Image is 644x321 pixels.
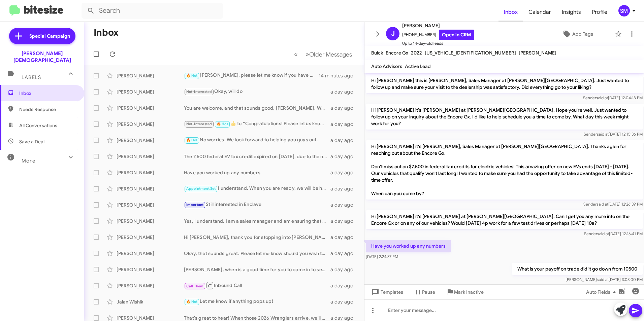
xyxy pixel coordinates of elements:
span: Auto Advisors [371,63,402,69]
div: [PERSON_NAME] [117,234,184,241]
button: Templates [364,286,409,298]
span: All Conversations [19,122,57,129]
span: Active Lead [405,63,431,69]
p: Have you worked up any numbers [366,240,451,252]
span: Encore Gx [386,50,408,56]
div: a day ago [330,234,359,241]
div: a day ago [330,218,359,224]
span: Sender [DATE] 12:26:39 PM [583,202,643,207]
span: Auto Fields [586,286,618,298]
div: [PERSON_NAME] [117,282,184,289]
div: Let me know if anything pops up! [184,298,330,306]
span: More [22,158,35,164]
span: 🔥 Hot [186,73,198,78]
span: [PHONE_NUMBER] [402,30,474,40]
span: Appointment Set [186,186,216,191]
div: [PERSON_NAME] [117,88,184,95]
span: said at [596,95,608,100]
button: Pause [409,286,441,298]
div: I understand. When you are ready, we will be here to assist you. [184,185,330,192]
span: Sender [DATE] 12:15:36 PM [584,132,643,137]
div: [PERSON_NAME], please let me know if you have any questions. [184,72,319,79]
div: [PERSON_NAME] [117,72,184,79]
div: Okay, that sounds great. Please let me know should you wish to come in and take a look in person ... [184,250,330,257]
div: a day ago [330,266,359,273]
div: [PERSON_NAME] [117,266,184,273]
a: Special Campaign [9,28,75,44]
p: What is your payoff on trade did it go down from 10500 [512,263,643,275]
span: [DATE] 2:24:37 PM [366,254,398,259]
input: Search [82,3,223,19]
div: a day ago [330,282,359,289]
span: J [391,28,395,39]
div: a day ago [330,137,359,144]
span: said at [597,132,609,137]
a: Profile [586,2,613,22]
button: Add Tags [543,28,612,40]
span: Sender [DATE] 12:04:18 PM [583,95,643,100]
a: Open in CRM [439,30,474,40]
button: Next [301,47,356,61]
a: Insights [556,2,586,22]
div: Have you worked up any numbers [184,169,330,176]
span: « [294,50,298,59]
div: [PERSON_NAME] [117,137,184,144]
div: a day ago [330,202,359,208]
div: a day ago [330,121,359,128]
div: [PERSON_NAME], when is a good time for you to come in to see and test drive this Jeep? [184,266,330,273]
button: Previous [290,47,302,61]
div: Still interested in Enclave [184,201,330,209]
div: The 7,500 federal EV tax credit expired on [DATE], due to the new legislation into law in [DATE].... [184,153,330,160]
span: 🔥 Hot [186,299,198,304]
span: 🔥 Hot [186,138,198,142]
p: Hi [PERSON_NAME] this is [PERSON_NAME], Sales Manager at [PERSON_NAME][GEOGRAPHIC_DATA]. Just wan... [366,74,643,93]
span: Inbox [498,2,523,22]
div: Hi [PERSON_NAME], thank you for stopping into [PERSON_NAME] on 54. We have an extensive amount of... [184,234,330,241]
span: Mark Inactive [454,286,484,298]
button: Mark Inactive [441,286,489,298]
span: said at [597,277,609,282]
span: Not-Interested [186,122,212,126]
div: [PERSON_NAME] [117,105,184,111]
span: said at [597,231,609,236]
h1: Inbox [94,27,119,38]
span: Up to 14-day-old leads [402,40,474,47]
div: Yes, I understand. I am a sales manager and am ensuring that you have the information needed to m... [184,218,330,224]
div: a day ago [330,153,359,160]
div: Jalan Wishik [117,298,184,305]
span: said at [597,202,608,207]
div: a day ago [330,250,359,257]
span: Labels [22,74,41,80]
p: Hi [PERSON_NAME] it's [PERSON_NAME], Sales Manager at [PERSON_NAME][GEOGRAPHIC_DATA]. Thanks agai... [366,140,643,200]
span: [PERSON_NAME] [DATE] 3:03:00 PM [566,277,643,282]
button: Auto Fields [581,286,624,298]
div: Inbound Call [184,281,330,290]
span: Buick [371,50,383,56]
div: Okay, will do [184,88,330,96]
p: Hi [PERSON_NAME] it's [PERSON_NAME] at [PERSON_NAME][GEOGRAPHIC_DATA]. Hope you're well. Just wan... [366,104,643,130]
div: a day ago [330,185,359,192]
span: Special Campaign [29,33,70,39]
span: Needs Response [19,106,76,113]
nav: Page navigation example [290,47,356,61]
a: Calendar [523,2,556,22]
div: [PERSON_NAME] [117,218,184,224]
span: [PERSON_NAME] [519,50,556,56]
div: [PERSON_NAME] [117,153,184,160]
div: You are welcome, and that sounds good, [PERSON_NAME]. We are here to assist you when you are ready. [184,105,330,111]
div: [PERSON_NAME] [117,121,184,128]
div: SM [618,5,630,16]
span: [US_VEHICLE_IDENTIFICATION_NUMBER] [425,50,516,56]
span: Not-Interested [186,90,212,94]
div: ​👍​ to “ Congratulations! Please let us know if there is anything that we can do to help with in ... [184,120,330,128]
button: SM [613,5,637,16]
p: Hi [PERSON_NAME] it's [PERSON_NAME] at [PERSON_NAME][GEOGRAPHIC_DATA]. Can I get you any more inf... [366,210,643,229]
span: Older Messages [309,51,352,58]
span: Pause [422,286,435,298]
div: a day ago [330,88,359,95]
div: 14 minutes ago [319,72,359,79]
span: Save a Deal [19,138,44,145]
